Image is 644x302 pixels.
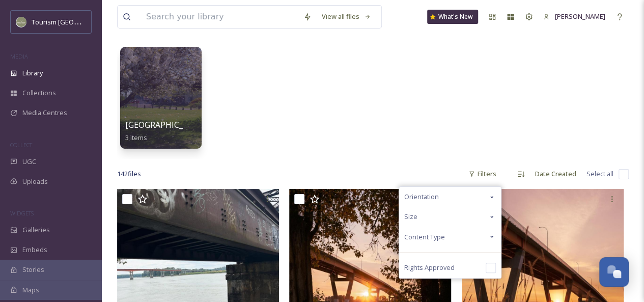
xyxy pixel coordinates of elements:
span: Tourism [GEOGRAPHIC_DATA] [32,17,123,26]
span: [GEOGRAPHIC_DATA] [125,119,207,130]
span: Library [22,68,43,78]
a: [PERSON_NAME] [538,7,610,26]
span: Content Type [404,232,445,242]
span: Size [404,212,417,222]
a: View all files [317,7,376,26]
span: MEDIA [10,52,28,60]
span: Stories [22,265,44,274]
span: UGC [22,157,36,167]
span: WIDGETS [10,209,34,217]
span: Orientation [404,192,439,202]
input: Search your library [141,6,298,28]
span: 3 items [125,133,147,142]
a: What's New [427,10,478,24]
span: 142 file s [117,169,141,179]
span: Rights Approved [404,263,455,272]
a: [GEOGRAPHIC_DATA]3 items [125,120,207,142]
span: Galleries [22,225,50,235]
span: Select all [586,169,613,179]
span: [PERSON_NAME] [555,12,605,21]
span: Embeds [22,245,47,255]
span: Uploads [22,177,48,186]
span: Collections [22,88,56,98]
span: COLLECT [10,141,32,149]
div: Filters [463,164,501,184]
button: Open Chat [599,257,629,287]
span: Maps [22,285,39,295]
img: Abbotsford_Snapsea.png [16,17,26,27]
span: Media Centres [22,108,67,118]
div: Date Created [530,164,581,184]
